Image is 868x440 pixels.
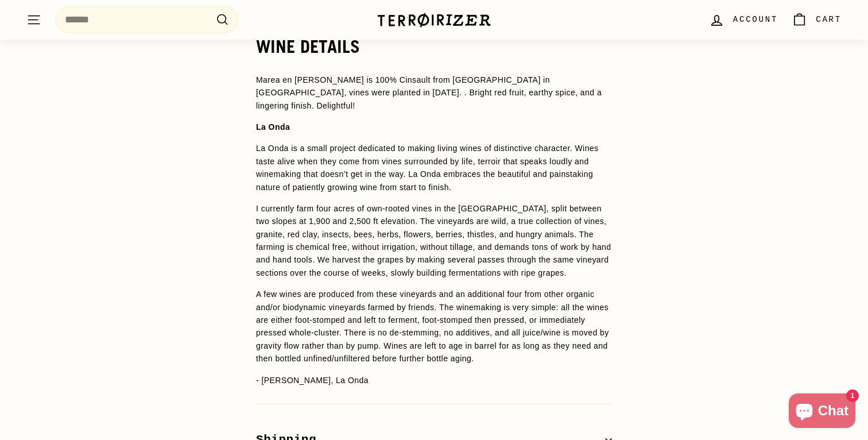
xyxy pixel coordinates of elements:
[256,202,612,279] p: I currently farm four acres of own-rooted vines in the [GEOGRAPHIC_DATA], split between two slope...
[256,75,602,110] span: Marea en [PERSON_NAME] is 100% Cinsault from [GEOGRAPHIC_DATA] in [GEOGRAPHIC_DATA], vines were p...
[256,374,612,387] p: - [PERSON_NAME], La Onda
[256,288,612,365] p: A few wines are produced from these vineyards and an additional four from other organic and/or bi...
[256,37,612,56] h2: WINE DETAILS
[785,3,848,37] a: Cart
[702,3,785,37] a: Account
[816,13,842,26] span: Cart
[785,393,859,431] inbox-online-store-chat: Shopify online store chat
[256,122,290,132] strong: La Onda
[256,142,612,194] p: La Onda is a small project dedicated to making living wines of distinctive character. Wines taste...
[733,13,778,26] span: Account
